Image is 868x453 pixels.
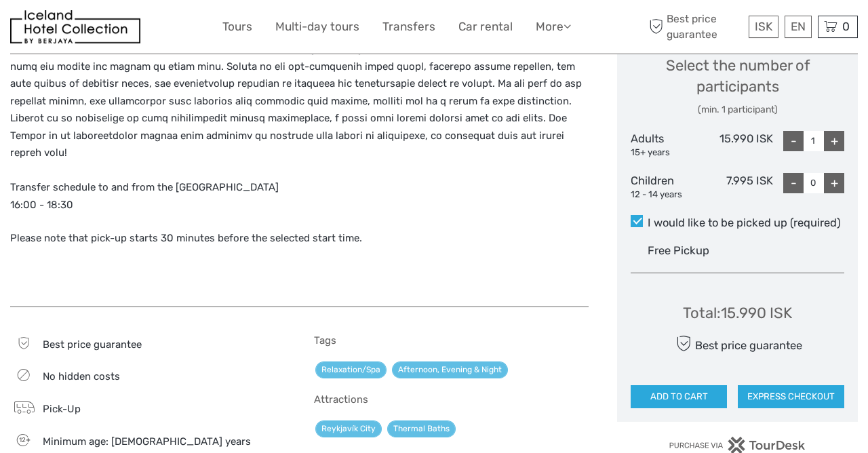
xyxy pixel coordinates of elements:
[315,361,387,378] a: Relaxation/Spa
[12,435,32,445] span: 12
[43,370,120,382] span: No hidden costs
[458,17,513,37] a: Car rental
[702,131,773,159] div: 15.990 ISK
[43,403,81,415] span: Pick-Up
[738,385,844,408] button: EXPRESS CHECKOUT
[840,20,852,33] span: 0
[702,173,773,201] div: 7.995 ISK
[755,20,772,33] span: ISK
[156,21,172,37] button: Open LiveChat chat widget
[631,173,702,201] div: Children
[783,173,804,193] div: -
[10,230,589,248] p: Please note that pick-up starts 30 minutes before the selected start time.
[646,12,746,41] span: Best price guarantee
[648,244,709,257] span: Free Pickup
[275,17,359,37] a: Multi-day tours
[536,17,571,37] a: More
[314,393,589,406] h5: Attractions
[631,146,702,159] div: 15+ years
[631,55,844,117] div: Select the number of participants
[43,338,142,351] span: Best price guarantee
[315,420,382,437] a: Reykjavík City
[631,385,727,408] button: ADD TO CART
[19,24,153,35] p: We're away right now. Please check back later!
[631,103,844,117] div: (min. 1 participant)
[683,302,792,323] div: Total : 15.990 ISK
[43,435,251,448] span: Minimum age: [DEMOGRAPHIC_DATA] years
[314,334,589,347] h5: Tags
[824,173,844,193] div: +
[785,16,812,38] div: EN
[382,17,435,37] a: Transfers
[783,131,804,151] div: -
[631,215,844,231] label: I would like to be picked up (required)
[10,10,140,43] img: 481-8f989b07-3259-4bb0-90ed-3da368179bdc_logo_small.jpg
[222,17,252,37] a: Tours
[824,131,844,151] div: +
[631,189,702,201] div: 12 - 14 years
[387,420,456,437] a: Thermal Baths
[673,332,802,355] div: Best price guarantee
[392,361,508,378] a: Afternoon, Evening & Night
[631,131,702,159] div: Adults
